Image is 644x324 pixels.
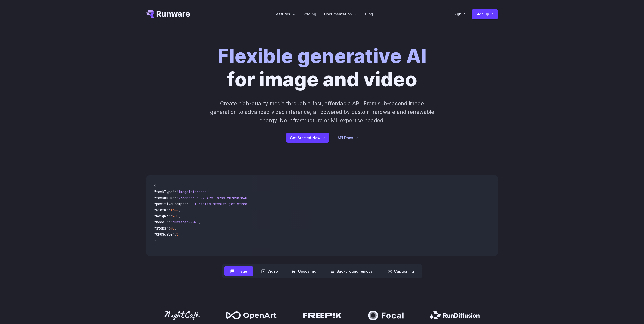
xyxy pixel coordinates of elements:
[154,226,168,231] span: "steps"
[453,11,466,17] a: Sign in
[303,11,316,17] a: Pricing
[209,99,435,125] p: Create high-quality media through a fast, affordable API. From sub-second image generation to adv...
[154,196,174,200] span: "taskUUID"
[286,133,329,143] a: Get Started Now
[178,208,180,212] span: ,
[154,202,186,206] span: "positivePrompt"
[154,189,174,194] span: "taskType"
[199,220,201,224] span: ,
[324,266,380,276] button: Background removal
[168,226,170,231] span: :
[365,11,373,17] a: Blog
[154,220,168,224] span: "model"
[154,214,170,218] span: "height"
[154,208,168,212] span: "width"
[224,266,253,276] button: Image
[176,232,178,237] span: 5
[218,45,427,91] h1: for image and video
[472,9,498,19] a: Sign up
[174,226,176,231] span: ,
[324,11,357,17] label: Documentation
[170,220,199,224] span: "runware:97@2"
[176,196,253,200] span: "7f3ebcb6-b897-49e1-b98c-f5789d2d40d7"
[338,135,358,141] a: API Docs
[174,196,176,200] span: :
[168,208,170,212] span: :
[154,238,156,243] span: }
[178,214,180,218] span: ,
[170,208,178,212] span: 1344
[172,214,178,218] span: 768
[176,189,209,194] span: "imageInference"
[186,202,189,206] span: :
[154,232,174,237] span: "CFGScale"
[255,266,284,276] button: Video
[168,220,170,224] span: :
[146,10,190,18] a: Go to /
[218,44,427,68] strong: Flexible generative AI
[274,11,295,17] label: Features
[170,226,174,231] span: 40
[154,183,156,188] span: {
[209,189,211,194] span: ,
[286,266,322,276] button: Upscaling
[174,232,176,237] span: :
[382,266,420,276] button: Captioning
[174,189,176,194] span: :
[189,202,373,206] span: "Futuristic stealth jet streaking through a neon-lit cityscape with glowing purple exhaust"
[170,214,172,218] span: :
